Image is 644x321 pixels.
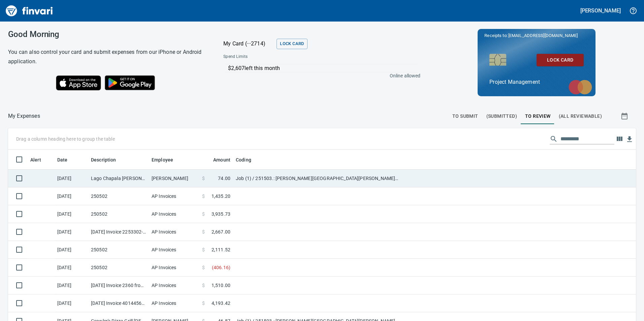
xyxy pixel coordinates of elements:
[542,56,578,64] span: Lock Card
[218,175,230,182] span: 74.00
[8,30,206,39] h3: Good Morning
[149,187,199,205] td: AP Invoices
[212,211,230,217] span: 3,935.73
[202,264,205,271] span: $
[486,112,517,120] span: (Submitted)
[152,156,182,164] span: Employee
[236,156,260,164] span: Coding
[525,112,551,120] span: To Review
[55,223,88,241] td: [DATE]
[8,47,206,66] h6: You can also control your card and submit expenses from our iPhone or Android application.
[149,277,199,294] td: AP Invoices
[152,156,173,164] span: Employee
[559,112,602,120] span: (All Reviewable)
[280,40,304,48] span: Lock Card
[91,156,125,164] span: Description
[55,205,88,223] td: [DATE]
[55,170,88,187] td: [DATE]
[57,156,76,164] span: Date
[56,75,101,91] img: Download on the App Store
[149,294,199,312] td: AP Invoices
[580,7,621,14] h5: [PERSON_NAME]
[88,241,149,259] td: 250502
[614,134,624,144] button: Choose columns to display
[508,32,578,39] span: [EMAIL_ADDRESS][DOMAIN_NAME]
[228,64,417,72] p: $2,607 left this month
[149,205,199,223] td: AP Invoices
[236,156,251,164] span: Coding
[55,187,88,205] td: [DATE]
[212,282,230,289] span: 1,510.00
[149,259,199,277] td: AP Invoices
[57,156,68,164] span: Date
[88,259,149,277] td: 250502
[16,136,115,142] p: Drag a column heading here to group the table
[202,282,205,289] span: $
[55,259,88,277] td: [DATE]
[537,54,584,66] button: Lock Card
[101,72,159,94] img: Get it on Google Play
[624,134,635,144] button: Download Table
[149,241,199,259] td: AP Invoices
[88,170,149,187] td: Lago Chapala [PERSON_NAME] [PERSON_NAME] ID
[91,156,116,164] span: Description
[277,39,307,49] button: Lock Card
[8,112,40,120] p: My Expenses
[484,32,589,39] p: Receipts to:
[4,3,55,19] img: Finvari
[149,170,199,187] td: [PERSON_NAME]
[55,294,88,312] td: [DATE]
[88,294,149,312] td: [DATE] Invoice 401445699 from Xylem Dewatering Solutions Inc (1-11136)
[202,228,205,235] span: $
[213,156,230,164] span: Amount
[489,78,584,86] p: Project Management
[223,53,333,60] span: Spend Limits
[149,223,199,241] td: AP Invoices
[88,205,149,223] td: 250502
[55,241,88,259] td: [DATE]
[30,156,41,164] span: Alert
[8,112,40,120] nav: breadcrumb
[452,112,478,120] span: To Submit
[212,193,230,200] span: 1,435.20
[223,40,274,48] p: My Card (···2714)
[55,277,88,294] td: [DATE]
[88,223,149,241] td: [DATE] Invoice 2253302-IN from Specialty Construction Supply (1-38823)
[88,187,149,205] td: 250502
[212,300,230,307] span: 4,193.42
[212,264,230,271] span: ( 406.16 )
[202,175,205,182] span: $
[218,72,420,79] p: Online allowed
[88,277,149,294] td: [DATE] Invoice 2360 from Apex Excavation LLC (1-38348)
[565,76,595,98] img: mastercard.svg
[204,156,230,164] span: Amount
[202,193,205,200] span: $
[614,108,636,124] button: Show transactions within a particular date range
[212,246,230,253] span: 2,111.52
[579,5,622,16] button: [PERSON_NAME]
[202,211,205,217] span: $
[30,156,50,164] span: Alert
[212,228,230,235] span: 2,667.00
[202,246,205,253] span: $
[233,170,401,187] td: Job (1) / 251503.: [PERSON_NAME][GEOGRAPHIC_DATA][PERSON_NAME] Industrial / 1003. .: General Requ...
[202,300,205,307] span: $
